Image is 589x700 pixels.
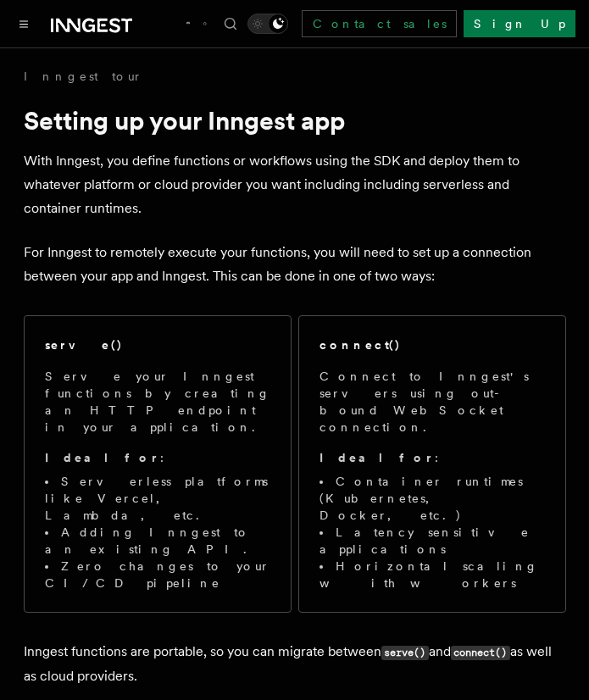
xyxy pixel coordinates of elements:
[320,449,545,466] p: :
[24,68,142,85] a: Inngest tour
[45,368,270,436] p: Serve your Inngest functions by creating an HTTP endpoint in your application.
[298,315,566,613] a: connect()Connect to Inngest's servers using out-bound WebSocket connection.Ideal for:Container ru...
[45,524,270,558] li: Adding Inngest to an existing API.
[45,336,123,353] h2: serve()
[24,241,566,288] p: For Inngest to remotely execute your functions, you will need to set up a connection between your...
[302,10,457,37] a: Contact sales
[45,558,270,592] li: Zero changes to your CI/CD pipeline
[24,315,292,613] a: serve()Serve your Inngest functions by creating an HTTP endpoint in your application.Ideal for:Se...
[45,451,160,464] strong: Ideal for
[24,149,566,220] p: With Inngest, you define functions or workflows using the SDK and deploy them to whatever platfor...
[45,473,270,524] li: Serverless platforms like Vercel, Lambda, etc.
[320,368,545,436] p: Connect to Inngest's servers using out-bound WebSocket connection.
[14,14,34,34] button: Toggle navigation
[320,524,545,558] li: Latency sensitive applications
[381,646,429,660] code: serve()
[45,449,270,466] p: :
[320,336,401,353] h2: connect()
[320,558,545,592] li: Horizontal scaling with workers
[451,646,510,660] code: connect()
[320,451,435,464] strong: Ideal for
[247,14,288,34] button: Toggle dark mode
[24,105,566,136] h1: Setting up your Inngest app
[24,640,566,688] p: Inngest functions are portable, so you can migrate between and as well as cloud providers.
[320,473,545,524] li: Container runtimes (Kubernetes, Docker, etc.)
[220,14,241,34] button: Find something...
[464,10,575,37] a: Sign Up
